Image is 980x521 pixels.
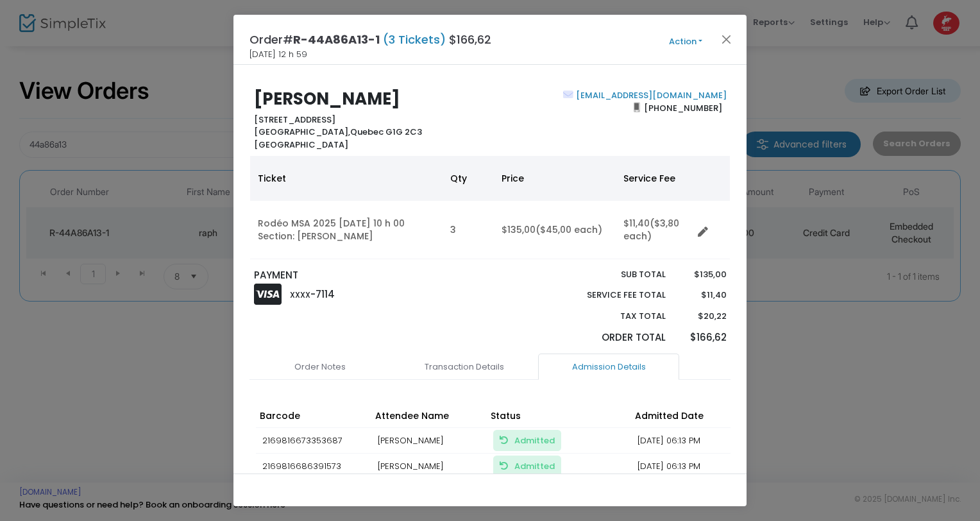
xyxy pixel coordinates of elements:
[557,289,666,302] p: Service Fee Total
[371,454,487,480] td: [PERSON_NAME]
[249,31,491,48] h4: Order# $166,62
[254,268,484,283] p: PAYMENT
[557,330,666,345] p: Order Total
[678,310,726,323] p: $20,22
[573,89,727,101] a: [EMAIL_ADDRESS][DOMAIN_NAME]
[557,268,666,281] p: Sub total
[487,406,631,428] th: Status
[494,156,616,201] th: Price
[443,156,494,201] th: Qty
[514,434,555,447] span: Admitted
[310,287,335,301] span: -7114
[290,289,310,300] span: XXXX
[250,156,443,201] th: Ticket
[371,406,487,428] th: Attendee Name
[254,126,350,138] span: [GEOGRAPHIC_DATA],
[718,31,735,47] button: Close
[647,35,724,49] button: Action
[557,310,666,323] p: Tax Total
[249,354,391,380] a: Order Notes
[254,87,400,110] b: [PERSON_NAME]
[250,201,443,259] td: Rodéo MSA 2025 [DATE] 10 h 00 Section: [PERSON_NAME]
[538,354,679,380] a: Admission Details
[678,268,726,281] p: $135,00
[256,454,371,480] td: 2169816686391573
[443,201,494,259] td: 3
[514,460,555,472] span: Admitted
[293,31,380,47] span: R-44A86A13-1
[256,427,371,454] td: 2169816673353687
[494,201,616,259] td: $135,00
[616,201,693,259] td: $11,40
[254,114,422,151] b: [STREET_ADDRESS] Quebec G1G 2C3 [GEOGRAPHIC_DATA]
[256,406,371,428] th: Barcode
[394,354,535,380] a: Transaction Details
[678,330,726,345] p: $166,62
[678,289,726,302] p: $11,40
[640,98,727,118] span: [PHONE_NUMBER]
[536,223,602,236] span: ($45,00 each)
[631,454,747,480] td: [DATE] 06:13 PM
[250,156,730,259] div: Data table
[380,31,449,47] span: (3 Tickets)
[623,217,679,243] span: ($3,80 each)
[249,48,307,61] span: [DATE] 12 h 59
[371,427,487,454] td: [PERSON_NAME]
[616,156,693,201] th: Service Fee
[631,406,747,428] th: Admitted Date
[631,427,747,454] td: [DATE] 06:13 PM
